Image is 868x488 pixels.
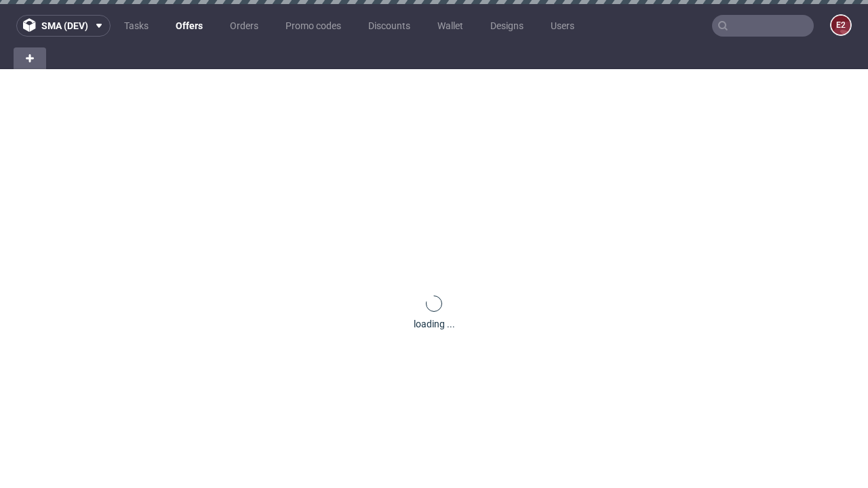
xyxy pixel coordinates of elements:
[542,15,583,37] a: Users
[222,15,267,37] a: Orders
[16,15,111,37] button: sma (dev)
[414,317,455,331] div: loading ...
[429,15,471,37] a: Wallet
[277,15,349,37] a: Promo codes
[360,15,418,37] a: Discounts
[41,21,88,30] span: sma (dev)
[116,15,157,37] a: Tasks
[482,15,532,37] a: Designs
[831,16,850,35] figcaption: e2
[167,15,211,37] a: Offers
